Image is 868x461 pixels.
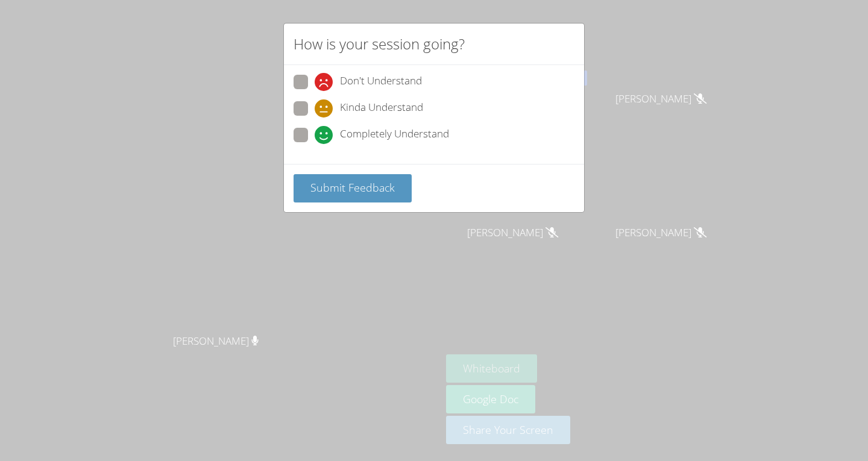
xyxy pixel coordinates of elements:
span: Don't Understand [340,73,422,91]
h2: How is your session going? [294,33,465,55]
span: Kinda Understand [340,99,423,118]
span: Completely Understand [340,126,449,144]
span: Submit Feedback [310,180,395,195]
button: Submit Feedback [294,174,412,202]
